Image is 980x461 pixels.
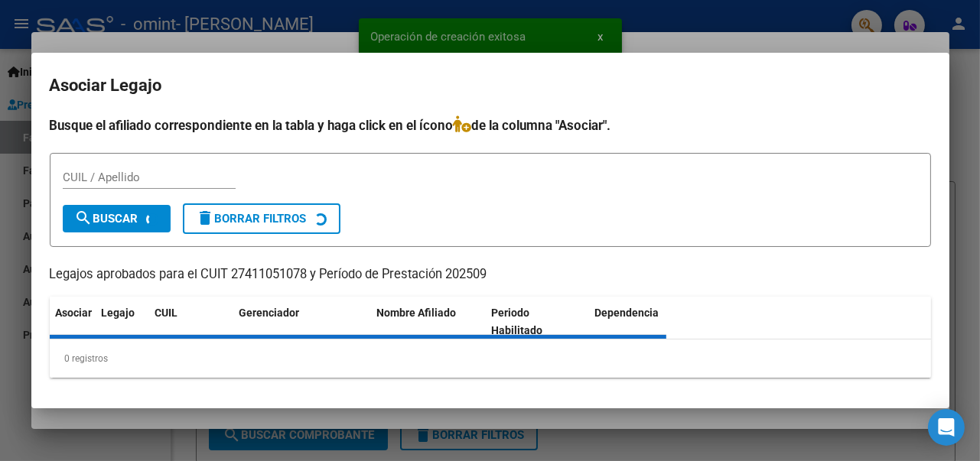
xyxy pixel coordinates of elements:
[589,297,704,347] datatable-header-cell: Dependencia
[155,307,178,319] span: CUIL
[371,297,486,347] datatable-header-cell: Nombre Afiliado
[50,71,931,100] h2: Asociar Legajo
[595,307,659,319] span: Dependencia
[75,209,93,227] mat-icon: search
[50,297,96,347] datatable-header-cell: Asociar
[197,209,215,227] mat-icon: delete
[63,205,171,232] button: Buscar
[928,409,965,446] div: Open Intercom Messenger
[56,307,93,319] span: Asociar
[50,265,931,284] p: Legajos aprobados para el CUIT 27411051078 y Período de Prestación 202509
[197,212,307,226] span: Borrar Filtros
[183,203,340,234] button: Borrar Filtros
[149,297,233,347] datatable-header-cell: CUIL
[239,307,300,319] span: Gerenciador
[102,307,135,319] span: Legajo
[377,307,457,319] span: Nombre Afiliado
[486,297,589,347] datatable-header-cell: Periodo Habilitado
[492,307,543,336] span: Periodo Habilitado
[50,115,931,135] h4: Busque el afiliado correspondiente en la tabla y haga click en el ícono de la columna "Asociar".
[96,297,149,347] datatable-header-cell: Legajo
[75,212,138,226] span: Buscar
[50,339,931,378] div: 0 registros
[233,297,371,347] datatable-header-cell: Gerenciador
